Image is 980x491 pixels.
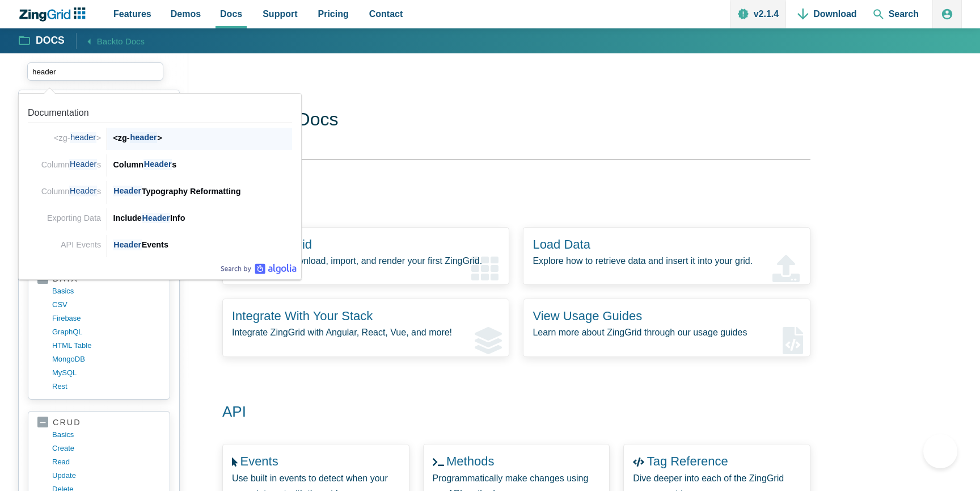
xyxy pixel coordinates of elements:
[52,442,160,455] a: create
[113,186,141,196] span: Header
[263,6,297,22] span: Support
[52,325,160,339] a: GraphQL
[61,240,101,249] span: API Events
[69,186,97,196] span: Header
[209,402,797,422] h2: API
[113,131,292,145] div: <zg- >
[52,469,160,482] a: update
[23,204,297,230] a: Link to the result
[533,325,800,340] p: Learn more about ZingGrid through our usage guides
[23,230,297,257] a: Link to the result
[37,417,160,428] a: crud
[533,253,800,268] p: Explore how to retrieve data and insert it into your grid.
[533,237,590,251] a: Load Data
[23,177,297,203] a: Link to the result
[97,34,145,48] span: Back
[47,213,101,223] span: Exporting Data
[52,366,160,380] a: MySQL
[52,428,160,442] a: basics
[52,298,160,312] a: CSV
[36,36,65,46] strong: Docs
[143,159,172,170] span: Header
[113,211,292,225] div: Include Info
[23,98,297,150] a: Link to the result
[209,185,797,204] h2: Get Started
[18,7,91,22] a: ZingChart Logo. Click to return to the homepage
[113,240,141,250] span: Header
[41,159,101,170] span: Column s
[23,150,297,177] a: Link to the result
[54,132,101,143] span: <zg- >
[52,380,160,393] a: rest
[113,238,292,251] div: Events
[113,6,151,22] span: Features
[923,434,957,468] iframe: Toggle Customer Support
[19,34,65,48] a: Docs
[232,325,500,340] p: Integrate ZingGrid with Angular, React, Vue, and more!
[533,309,642,323] a: View Usage Guides
[113,184,292,198] div: Typography Reformatting
[70,132,96,143] span: header
[369,6,403,22] span: Contact
[116,36,145,46] span: to Docs
[113,158,292,171] div: Column s
[232,253,500,268] p: Learn how to download, import, and render your first ZingGrid.
[41,186,101,196] span: Column s
[52,284,160,298] a: basics
[52,455,160,469] a: read
[130,132,158,143] span: header
[69,159,97,170] span: Header
[220,6,242,22] span: Docs
[221,263,297,275] div: Search by
[52,352,160,366] a: MongoDB
[232,309,373,323] a: Integrate With Your Stack
[28,108,89,117] span: Documentation
[318,6,349,22] span: Pricing
[52,339,160,352] a: HTML table
[446,454,494,468] a: Methods
[171,6,201,22] span: Demos
[240,454,278,468] a: Events
[76,33,145,48] a: Backto Docs
[142,213,170,224] span: Header
[222,108,810,133] h1: ZingGrid Docs
[27,62,163,81] input: search input
[221,263,297,275] a: Algolia
[647,454,728,468] a: Tag Reference
[52,312,160,325] a: firebase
